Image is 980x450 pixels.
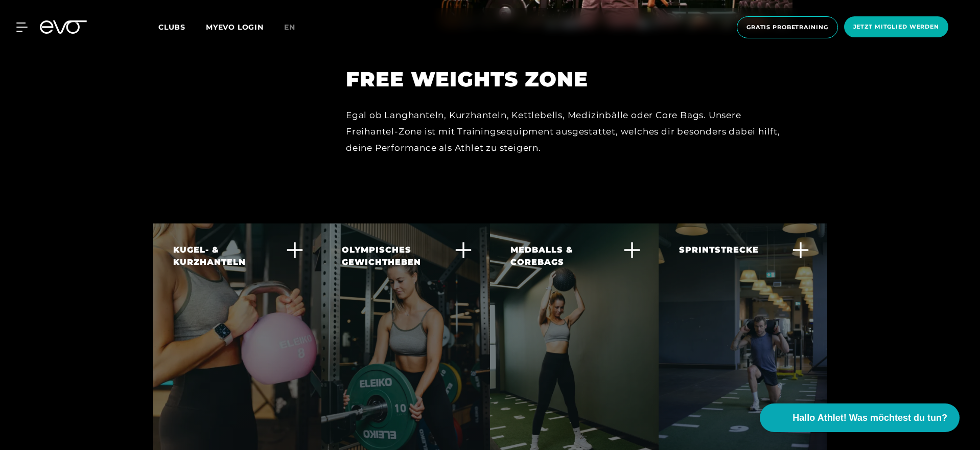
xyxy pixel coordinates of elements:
a: MYEVO LOGIN [206,22,264,32]
div: MEDBALLS & COREBAGS [510,244,625,268]
span: Hallo Athlet! Was möchtest du tun? [792,411,947,425]
button: Hallo Athlet! Was möchtest du tun? [760,403,960,432]
div: SPRINTSTRECKE [679,244,759,256]
div: KUGEL- & KURZHANTELN [173,244,288,268]
span: Clubs [158,22,185,32]
span: Jetzt Mitglied werden [853,22,939,31]
a: Jetzt Mitglied werden [841,16,951,38]
div: OLYMPISCHES GEWICHTHEBEN [342,244,457,268]
div: Egal ob Langhanteln, Kurzhanteln, Kettlebells, Medizinbälle oder Core Bags. Unsere Freihantel-Zon... [346,107,792,156]
a: en [284,21,308,33]
span: en [284,22,295,32]
a: Gratis Probetraining [734,16,841,38]
span: Gratis Probetraining [746,23,828,32]
h2: FREE WEIGHTS ZONE [346,67,792,92]
a: Clubs [158,22,206,32]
